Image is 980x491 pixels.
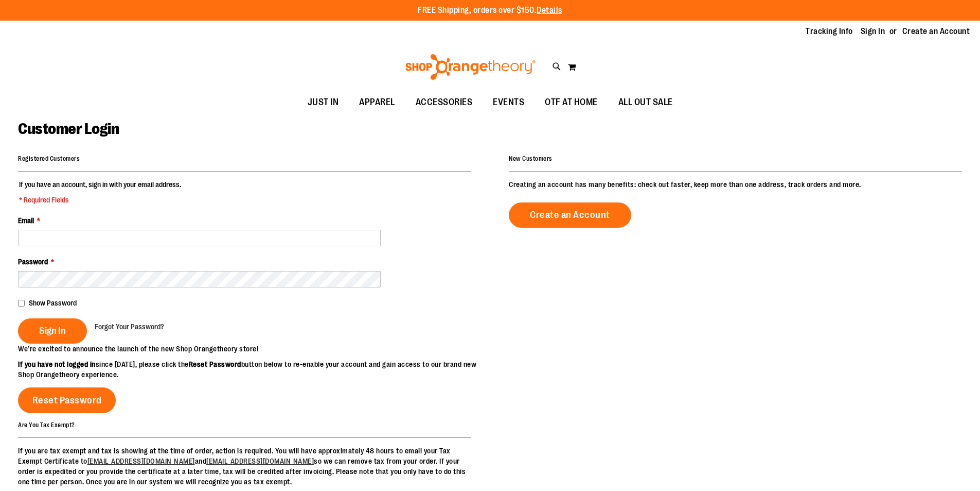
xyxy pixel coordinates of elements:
[902,26,970,37] a: Create an Account
[18,120,119,138] span: Customer Login
[18,360,96,368] strong: If you have not logged in
[95,321,164,332] a: Forgot Your Password?
[39,325,66,336] span: Sign In
[308,91,339,114] span: JUST IN
[509,155,553,162] strong: New Customers
[18,344,490,354] p: We’re excited to announce the launch of the new Shop Orangetheory store!
[18,179,182,205] legend: If you have an account, sign in with your email address.
[806,26,853,37] a: Tracking Info
[29,299,77,307] span: Show Password
[618,91,673,114] span: ALL OUT SALE
[18,216,34,225] span: Email
[18,318,87,344] button: Sign In
[18,155,80,162] strong: Registered Customers
[18,359,490,380] p: since [DATE], please click the button below to re-enable your account and gain access to our bran...
[206,457,314,465] a: [EMAIL_ADDRESS][DOMAIN_NAME]
[18,258,48,266] span: Password
[509,179,962,190] p: Creating an account has many benefits: check out faster, keep more than one address, track orders...
[537,6,562,15] a: Details
[861,26,885,37] a: Sign In
[18,387,116,413] a: Reset Password
[416,91,473,114] span: ACCESSORIES
[18,421,75,428] strong: Are You Tax Exempt?
[87,457,195,465] a: [EMAIL_ADDRESS][DOMAIN_NAME]
[18,446,471,487] p: If you are tax exempt and tax is showing at the time of order, action is required. You will have ...
[545,91,598,114] span: OTF AT HOME
[32,395,102,406] span: Reset Password
[189,360,241,368] strong: Reset Password
[493,91,524,114] span: EVENTS
[19,195,181,205] span: * Required Fields
[509,202,631,228] a: Create an Account
[418,5,562,16] p: FREE Shipping, orders over $150.
[359,91,395,114] span: APPAREL
[404,54,537,80] img: Shop Orangetheory
[530,209,610,221] span: Create an Account
[95,323,164,331] span: Forgot Your Password?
